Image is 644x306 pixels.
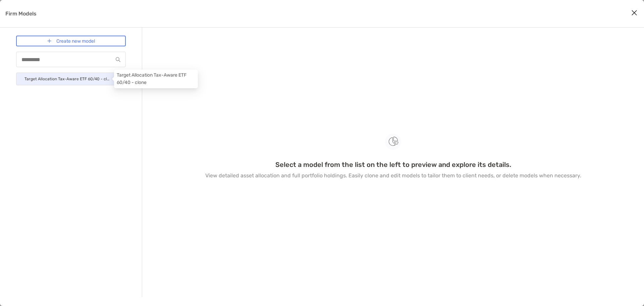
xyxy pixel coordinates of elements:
p: Firm Models [5,9,37,18]
div: Target Allocation Tax-Aware ETF 60/40 - clone [114,70,198,88]
p: Target Allocation Tax-Aware ETF 60/40 - clone [24,75,110,83]
button: Close modal [629,8,639,18]
a: Create new model [16,36,126,46]
h3: Select a model from the list on the left to preview and explore its details. [275,161,511,169]
p: View detailed asset allocation and full portfolio holdings. Easily clone and edit models to tailo... [205,171,581,180]
img: input icon [116,57,120,62]
a: Target Allocation Tax-Aware ETF 60/40 - clone [16,73,126,85]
